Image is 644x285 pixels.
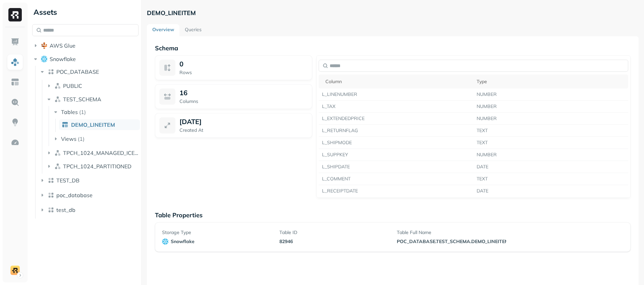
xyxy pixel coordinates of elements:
[11,78,19,87] img: Asset Explorer
[319,173,474,185] td: L_COMMENT
[46,161,139,172] button: TPCH_1024_PARTITIONED
[41,42,48,49] img: root
[179,117,202,126] p: [DATE]
[319,149,474,161] td: L_SUPPKEY
[325,78,470,85] div: Column
[473,161,628,173] td: DATE
[63,82,82,89] span: PUBLIC
[279,229,389,236] p: Table ID
[46,80,139,91] button: PUBLIC
[279,238,389,245] p: 82946
[50,56,76,62] span: Snowflake
[10,266,20,275] img: demo
[62,121,68,128] img: table
[52,107,140,117] button: Tables(1)
[319,137,474,149] td: L_SHIPMODE
[473,185,628,197] td: DATE
[319,113,474,125] td: L_EXTENDEDPRICE
[54,163,61,170] img: namespace
[61,109,78,115] span: Tables
[32,54,139,64] button: Snowflake
[319,101,474,113] td: L_TAX
[39,66,139,77] button: POC_DATABASE
[56,192,93,198] span: poc_database
[179,69,308,76] p: Rows
[56,68,99,75] span: POC_DATABASE
[48,192,54,198] img: lake
[147,9,196,17] p: DEMO_LINEITEM
[63,150,139,156] span: TPCH_1024_MANAGED_ICEBERG
[56,177,79,184] span: TEST_DB
[32,40,139,51] button: AWS Glue
[477,78,625,85] div: Type
[397,238,506,245] p: POC_DATABASE.TEST_SCHEMA.DEMO_LINEITEM
[179,24,207,36] a: Queries
[155,44,631,52] p: Schema
[39,205,139,215] button: test_db
[179,127,308,133] p: Created At
[11,118,19,127] img: Insights
[473,125,628,137] td: TEXT
[61,135,76,142] span: Views
[473,101,628,113] td: NUMBER
[179,89,187,97] p: 16
[11,38,19,46] img: Dashboard
[78,135,85,142] p: ( 1 )
[41,56,48,62] img: root
[79,109,86,115] p: ( 1 )
[48,68,54,75] img: lake
[162,238,169,245] img: snowflake
[54,82,61,89] img: namespace
[32,7,139,17] div: Assets
[473,149,628,161] td: NUMBER
[8,8,22,21] img: Ryft
[63,96,101,103] span: TEST_SCHEMA
[162,229,271,236] p: Storage Type
[48,207,54,213] img: lake
[179,98,308,105] p: Columns
[59,119,140,130] a: DEMO_LINEITEM
[63,163,131,170] span: TPCH_1024_PARTITIONED
[11,138,19,147] img: Optimization
[52,133,140,144] button: Views(1)
[179,60,183,68] p: 0
[171,238,195,245] p: snowflake
[473,113,628,125] td: NUMBER
[11,98,19,107] img: Query Explorer
[319,89,474,101] td: L_LINENUMBER
[48,177,54,184] img: lake
[473,89,628,101] td: NUMBER
[46,94,139,105] button: TEST_SCHEMA
[54,96,61,103] img: namespace
[39,190,139,201] button: poc_database
[56,207,75,213] span: test_db
[50,42,75,49] span: AWS Glue
[39,175,139,186] button: TEST_DB
[473,173,628,185] td: TEXT
[319,125,474,137] td: L_RETURNFLAG
[397,229,506,236] p: Table Full Name
[71,121,115,128] span: DEMO_LINEITEM
[46,148,139,158] button: TPCH_1024_MANAGED_ICEBERG
[147,24,179,36] a: Overview
[155,211,631,219] p: Table Properties
[319,185,474,197] td: L_RECEIPTDATE
[473,137,628,149] td: TEXT
[11,58,19,66] img: Assets
[54,150,61,156] img: namespace
[319,161,474,173] td: L_SHIPDATE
